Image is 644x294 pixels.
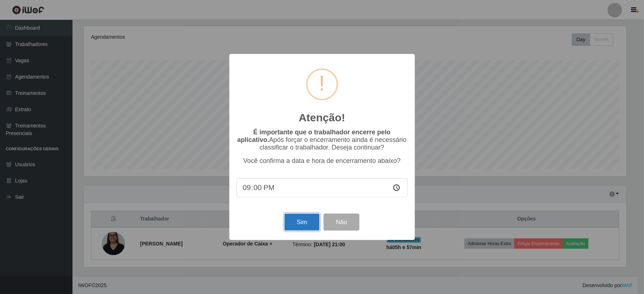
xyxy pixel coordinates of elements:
[284,214,320,231] button: Sim
[237,129,408,151] p: Após forçar o encerramento ainda é necessário classificar o trabalhador. Deseja continuar?
[237,157,408,165] p: Você confirma a data e hora de encerramento abaixo?
[237,129,391,143] b: É importante que o trabalhador encerre pelo aplicativo.
[299,111,345,124] h2: Atenção!
[324,214,360,231] button: Não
